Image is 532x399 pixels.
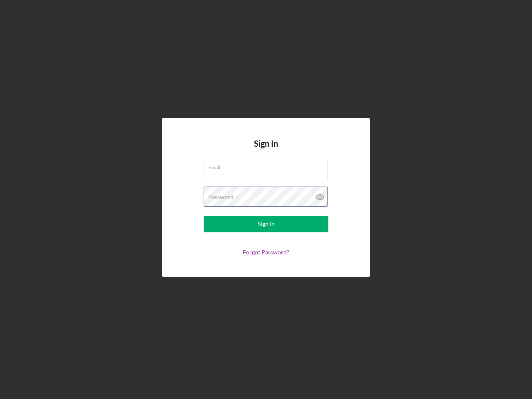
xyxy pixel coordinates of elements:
[208,161,328,170] label: Email
[243,249,289,256] a: Forgot Password?
[258,216,275,232] div: Sign In
[208,194,234,200] label: Password
[254,139,278,161] h4: Sign In
[204,216,328,232] button: Sign In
